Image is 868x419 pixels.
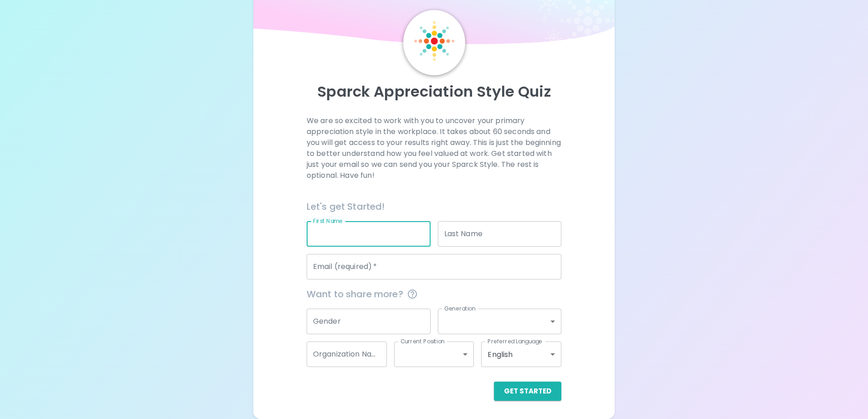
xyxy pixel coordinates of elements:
[481,341,561,367] div: English
[414,21,454,61] img: Sparck Logo
[444,305,476,312] label: Generation
[401,337,445,345] label: Current Position
[407,289,418,300] svg: This information is completely confidential and only used for aggregated appreciation studies at ...
[307,115,561,181] p: We are so excited to work with you to uncover your primary appreciation style in the workplace. I...
[494,382,561,401] button: Get Started
[307,287,561,301] span: Want to share more?
[313,217,343,225] label: First Name
[307,199,561,214] h6: Let's get Started!
[264,83,604,101] p: Sparck Appreciation Style Quiz
[488,337,542,345] label: Preferred Language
